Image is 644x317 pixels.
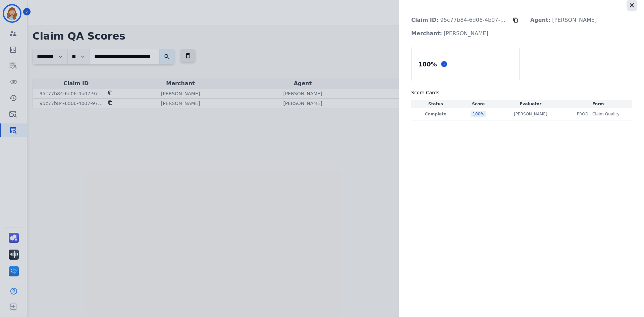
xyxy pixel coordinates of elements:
[411,30,442,37] strong: Merchant:
[497,100,564,108] th: Evaluator
[411,17,438,23] strong: Claim ID:
[577,111,620,117] span: PROD - Claim Quality
[471,111,486,117] div: 100 %
[411,100,460,108] th: Status
[530,17,550,23] strong: Agent:
[413,111,459,117] p: Complete
[514,111,547,117] p: [PERSON_NAME]
[406,27,494,40] p: [PERSON_NAME]
[460,100,497,108] th: Score
[406,13,513,27] p: 95c77b84-6d06-4b07-9700-5ac3b7cb0c30
[525,13,602,27] p: [PERSON_NAME]
[411,89,632,96] h3: Score Cards
[565,100,632,108] th: Form
[417,58,438,70] div: 100 %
